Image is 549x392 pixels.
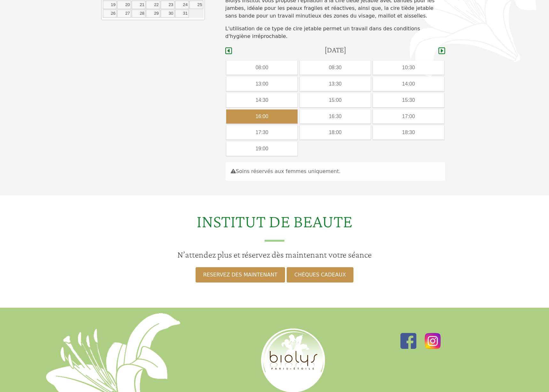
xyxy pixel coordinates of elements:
[325,45,346,55] h4: [DATE]
[300,61,371,75] div: 08:30
[132,1,145,9] a: 21
[175,1,189,9] a: 24
[196,267,285,283] a: RESERVEZ DES MAINTENANT
[226,109,297,124] div: 16:00
[300,77,371,91] div: 13:30
[373,61,444,75] div: 10:30
[400,333,416,349] img: Facebook
[373,93,444,107] div: 15:30
[287,267,353,283] a: CHÈQUES CADEAUX
[103,1,117,9] a: 19
[373,109,444,124] div: 17:00
[226,61,297,75] div: 08:00
[225,162,445,181] div: Soins réservés aux femmes uniquement.
[161,10,174,18] a: 30
[225,25,445,40] p: L'utilisation de ce type de cire jetable permet un travail dans des conditions d'hygiène irréproc...
[189,1,203,9] a: 25
[175,10,189,18] a: 31
[373,77,444,91] div: 14:00
[300,109,371,124] div: 16:30
[117,10,131,18] a: 27
[226,125,297,139] div: 17:30
[161,1,174,9] a: 23
[373,125,444,139] div: 18:30
[146,1,160,9] a: 22
[4,211,545,242] h2: INSTITUT DE BEAUTE
[117,1,131,9] a: 20
[132,10,145,18] a: 28
[226,142,297,156] div: 19:00
[226,93,297,107] div: 14:30
[300,125,371,139] div: 18:00
[103,10,117,18] a: 26
[4,249,545,260] h3: N’attendez plus et réservez dès maintenant votre séance
[300,93,371,107] div: 15:00
[146,10,160,18] a: 29
[425,333,441,349] img: Instagram
[226,77,297,91] div: 13:00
